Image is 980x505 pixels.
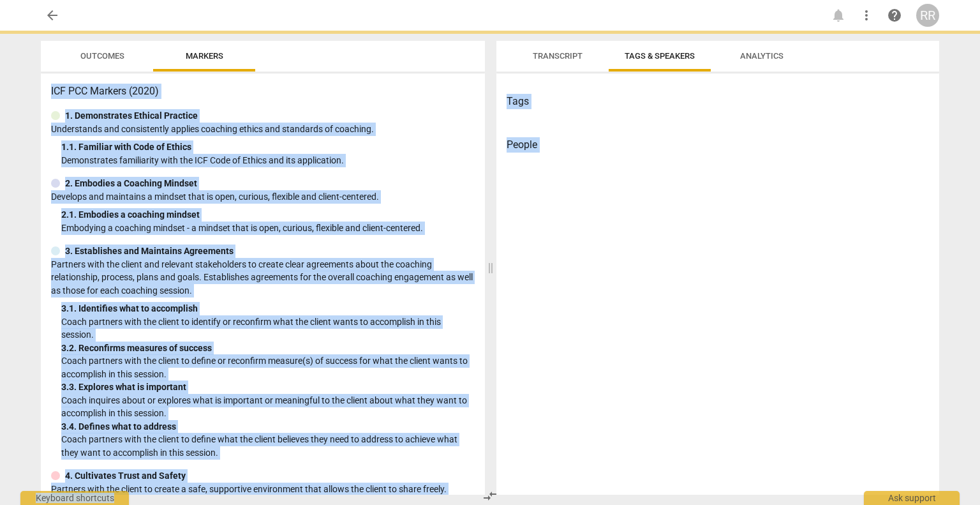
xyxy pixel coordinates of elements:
[61,420,475,433] div: 3. 4. Defines what to address
[887,8,902,23] span: help
[61,381,475,394] div: 3. 3. Explores what is important
[916,4,939,27] button: RR
[80,51,124,61] span: Outcomes
[61,433,475,459] p: Coach partners with the client to define what the client believes they need to address to achieve...
[65,109,198,123] p: 1. Demonstrates Ethical Practice
[507,94,929,109] h3: Tags
[51,84,475,99] h3: ICF PCC Markers (2020)
[740,51,783,61] span: Analytics
[20,491,129,505] div: Keyboard shortcuts
[507,137,929,153] h3: People
[883,4,906,27] a: Help
[625,51,695,61] span: Tags & Speakers
[51,190,475,204] p: Develops and maintains a mindset that is open, curious, flexible and client-centered.
[65,469,186,483] p: 4. Cultivates Trust and Safety
[61,342,475,355] div: 3. 2. Reconfirms measures of success
[65,177,197,190] p: 2. Embodies a Coaching Mindset
[186,51,223,61] span: Markers
[859,8,874,23] span: more_vert
[482,488,498,504] span: compare_arrows
[61,302,475,315] div: 3. 1. Identifies what to accomplish
[61,208,475,222] div: 2. 1. Embodies a coaching mindset
[61,222,475,235] p: Embodying a coaching mindset - a mindset that is open, curious, flexible and client-centered.
[61,315,475,342] p: Coach partners with the client to identify or reconfirm what the client wants to accomplish in th...
[864,491,960,505] div: Ask support
[51,258,475,298] p: Partners with the client and relevant stakeholders to create clear agreements about the coaching ...
[51,123,475,136] p: Understands and consistently applies coaching ethics and standards of coaching.
[61,140,475,154] div: 1. 1. Familiar with Code of Ethics
[61,394,475,420] p: Coach inquires about or explores what is important or meaningful to the client about what they wa...
[533,51,583,61] span: Transcript
[61,354,475,381] p: Coach partners with the client to define or reconfirm measure(s) of success for what the client w...
[65,245,234,258] p: 3. Establishes and Maintains Agreements
[61,154,475,167] p: Demonstrates familiarity with the ICF Code of Ethics and its application.
[45,8,60,23] span: arrow_back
